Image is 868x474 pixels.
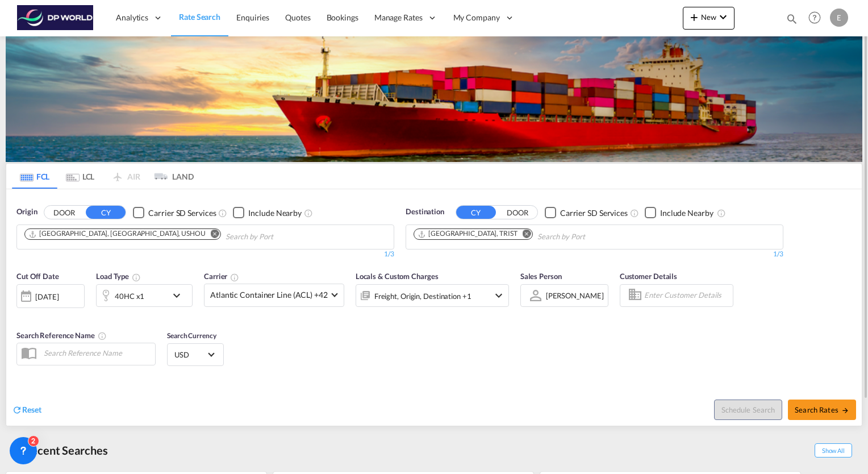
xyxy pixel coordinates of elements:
[204,272,239,281] span: Carrier
[16,284,85,308] div: [DATE]
[6,438,112,463] div: Recent Searches
[683,7,735,30] button: icon-plus 400-fgNewicon-chevron-down
[356,284,509,307] div: Freight Origin Destination Factory Stuffingicon-chevron-down
[456,206,496,219] button: CY
[687,10,701,24] md-icon: icon-plus 400-fg
[230,273,239,282] md-icon: The selected Trucker/Carrierwill be displayed in the rate results If the rates are from another f...
[304,209,313,218] md-icon: Unchecked: Ignores neighbouring ports when fetching rates.Checked : Includes neighbouring ports w...
[356,272,439,281] span: Locals & Custom Charges
[17,5,94,31] img: c08ca190194411f088ed0f3ba295208c.png
[545,206,628,218] md-checkbox: Checkbox No Ink
[537,228,645,246] input: Chips input.
[716,10,730,24] md-icon: icon-chevron-down
[203,229,220,240] button: Remove
[115,288,144,304] div: 40HC x1
[132,273,141,282] md-icon: icon-information-outline
[133,206,216,218] md-checkbox: Checkbox No Ink
[620,272,677,281] span: Customer Details
[285,13,310,22] span: Quotes
[6,189,862,425] div: OriginDOOR CY Checkbox No InkUnchecked: Search for CY (Container Yard) services for all selected ...
[545,287,605,303] md-select: Sales Person: Eugene Kim
[815,443,852,458] span: Show All
[406,206,444,218] span: Destination
[687,13,730,22] span: New
[412,225,650,246] md-chips-wrap: Chips container. Use arrow keys to select chips.
[12,164,194,189] md-pagination-wrapper: Use the left and right arrow keys to navigate between tabs
[374,288,471,304] div: Freight Origin Destination Factory Stuffing
[418,229,518,239] div: Istanbul, TRIST
[714,400,782,420] button: Note: By default Schedule search will only considerorigin ports, destination ports and cut off da...
[717,209,726,218] md-icon: Unchecked: Ignores neighbouring ports when fetching rates.Checked : Includes neighbouring ports w...
[795,405,849,414] span: Search Rates
[86,206,126,219] button: CY
[492,289,506,302] md-icon: icon-chevron-down
[786,13,798,30] div: icon-magnify
[6,36,862,162] img: LCL+%26+FCL+BACKGROUND.png
[23,225,338,246] md-chips-wrap: Chips container. Use arrow keys to select chips.
[418,229,520,239] div: Press delete to remove this chip.
[406,250,783,259] div: 1/3
[645,206,713,218] md-checkbox: Checkbox No Ink
[644,287,729,304] input: Enter Customer Details
[805,8,830,28] div: Help
[16,331,107,340] span: Search Reference Name
[498,206,537,219] button: DOOR
[44,206,84,219] button: DOOR
[12,164,57,189] md-tab-item: FCL
[179,12,220,22] span: Rate Search
[22,405,41,414] span: Reset
[170,289,189,302] md-icon: icon-chevron-down
[96,284,193,307] div: 40HC x1icon-chevron-down
[16,272,59,281] span: Cut Off Date
[57,164,103,189] md-tab-item: LCL
[12,405,22,415] md-icon: icon-refresh
[28,229,206,239] div: Houston, TX, USHOU
[374,12,423,23] span: Manage Rates
[218,209,227,218] md-icon: Unchecked: Search for CY (Container Yard) services for all selected carriers.Checked : Search for...
[167,331,216,340] span: Search Currency
[546,291,604,300] div: [PERSON_NAME]
[630,209,639,218] md-icon: Unchecked: Search for CY (Container Yard) services for all selected carriers.Checked : Search for...
[788,400,856,420] button: Search Ratesicon-arrow-right
[173,346,218,363] md-select: Select Currency: $ USDUnited States Dollar
[38,344,155,361] input: Search Reference Name
[233,206,302,218] md-checkbox: Checkbox No Ink
[96,272,141,281] span: Load Type
[35,292,59,302] div: [DATE]
[98,331,107,340] md-icon: Your search will be saved by the below given name
[786,13,798,25] md-icon: icon-magnify
[210,289,328,301] span: Atlantic Container Line (ACL) +42
[805,8,824,27] span: Help
[453,12,500,23] span: My Company
[148,164,194,189] md-tab-item: LAND
[226,228,333,246] input: Chips input.
[16,250,394,259] div: 1/3
[515,229,532,240] button: Remove
[148,207,216,219] div: Carrier SD Services
[248,207,302,219] div: Include Nearby
[830,9,848,27] div: E
[520,272,562,281] span: Sales Person
[16,306,25,322] md-datepicker: Select
[10,444,24,458] md-icon: icon-backup-restore
[28,229,208,239] div: Press delete to remove this chip.
[560,207,628,219] div: Carrier SD Services
[660,207,713,219] div: Include Nearby
[841,406,849,414] md-icon: icon-arrow-right
[16,206,37,218] span: Origin
[12,404,41,417] div: icon-refreshReset
[236,13,269,22] span: Enquiries
[327,13,358,22] span: Bookings
[116,12,148,23] span: Analytics
[174,350,206,360] span: USD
